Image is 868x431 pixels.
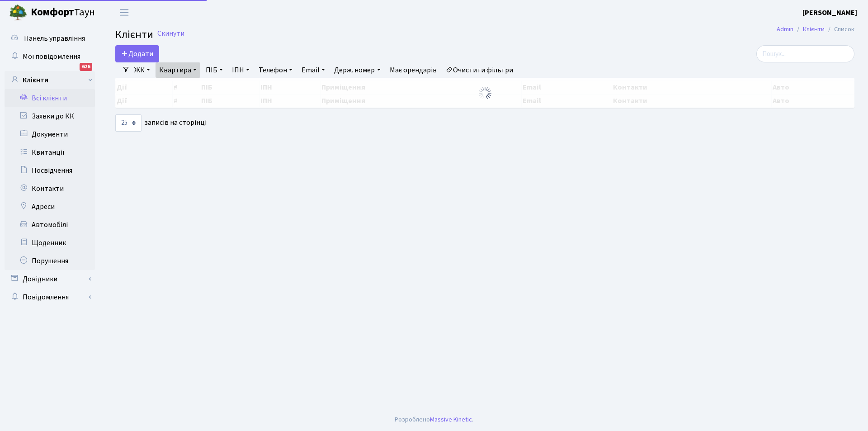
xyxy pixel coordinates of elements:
a: Адреси [5,198,95,216]
a: Порушення [5,252,95,270]
a: Клієнти [5,71,95,89]
input: Пошук... [756,45,854,62]
a: ПІБ [202,62,226,78]
a: Щоденник [5,234,95,252]
b: [PERSON_NAME] [802,8,857,18]
a: Massive Kinetic [430,415,472,424]
img: Обробка... [478,86,492,100]
a: Email [298,62,329,78]
a: ІПН [228,62,253,78]
a: Автомобілі [5,216,95,234]
a: Всі клієнти [5,89,95,107]
span: Таун [31,5,95,20]
span: Панель управління [24,33,85,43]
a: Мої повідомлення626 [5,47,95,66]
a: Заявки до КК [5,107,95,125]
a: Admin [777,24,793,34]
a: Квитанції [5,143,95,161]
span: Клієнти [115,27,153,43]
a: Довідники [5,270,95,288]
a: ЖК [131,62,154,78]
button: Переключити навігацію [113,5,136,20]
a: Телефон [255,62,296,78]
span: Мої повідомлення [23,52,80,62]
a: Має орендарів [386,62,440,78]
a: Посвідчення [5,161,95,180]
div: 626 [80,63,92,71]
a: [PERSON_NAME] [802,7,857,18]
a: Очистити фільтри [442,62,517,78]
span: Додати [121,49,153,59]
nav: breadcrumb [763,20,868,39]
label: записів на сторінці [115,114,207,132]
li: Список [825,24,854,34]
a: Документи [5,125,95,143]
a: Квартира [156,62,200,78]
a: Панель управління [5,29,95,47]
select: записів на сторінці [115,114,142,132]
a: Контакти [5,180,95,198]
b: Комфорт [31,5,74,19]
a: Клієнти [803,24,825,34]
a: Додати [115,45,159,62]
a: Держ. номер [330,62,384,78]
div: Розроблено . [395,415,473,425]
img: logo.png [9,4,27,22]
a: Скинути [157,29,184,38]
a: Повідомлення [5,288,95,306]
